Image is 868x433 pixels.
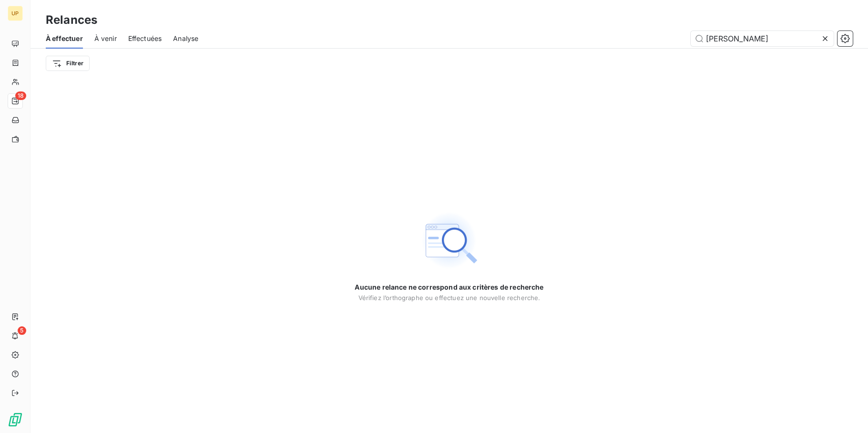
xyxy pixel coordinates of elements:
[18,326,26,335] span: 5
[8,412,23,427] img: Logo LeanPay
[8,6,23,21] div: UP
[419,210,480,271] img: Empty state
[46,34,83,43] span: À effectuer
[46,11,97,29] h3: Relances
[358,294,541,302] span: Vérifiez l’orthographe ou effectuez une nouvelle recherche.
[355,282,543,292] span: Aucune relance ne correspond aux critères de recherche
[691,31,834,46] input: Rechercher
[94,34,117,43] span: À venir
[128,34,162,43] span: Effectuées
[46,56,90,71] button: Filtrer
[15,91,26,100] span: 18
[836,401,858,423] iframe: Intercom live chat
[173,34,198,43] span: Analyse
